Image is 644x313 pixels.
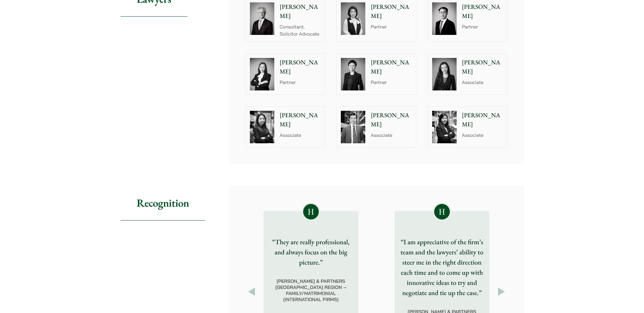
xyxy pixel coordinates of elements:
[245,106,325,148] a: [PERSON_NAME] Associate
[495,286,508,298] button: Next
[371,2,412,21] p: [PERSON_NAME]
[400,237,484,298] p: “I am appreciative of the firm’s team and the lawyers’ ability to steer me in the right direction...
[462,23,503,30] p: Partner
[245,286,258,298] button: Previous
[280,79,321,86] p: Partner
[428,54,508,95] a: [PERSON_NAME] Associate
[280,23,321,38] p: Consultant, Solicitor Advocate
[280,132,321,139] p: Associate
[336,106,416,148] a: [PERSON_NAME] Associate
[462,2,503,21] p: [PERSON_NAME]
[462,79,503,86] p: Associate
[280,111,321,129] p: [PERSON_NAME]
[245,54,325,95] a: [PERSON_NAME] Partner
[462,58,503,76] p: [PERSON_NAME]
[269,237,353,267] p: “They are really professional, and always focus on the big picture.”
[371,79,412,86] p: Partner
[462,132,503,139] p: Associate
[280,58,321,76] p: [PERSON_NAME]
[371,111,412,129] p: [PERSON_NAME]
[371,132,412,139] p: Associate
[371,58,412,76] p: [PERSON_NAME]
[428,106,508,148] a: [PERSON_NAME] Associate
[121,186,205,221] h2: Recognition
[371,23,412,30] p: Partner
[462,111,503,129] p: [PERSON_NAME]
[280,2,321,21] p: [PERSON_NAME]
[336,54,416,95] a: [PERSON_NAME] Partner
